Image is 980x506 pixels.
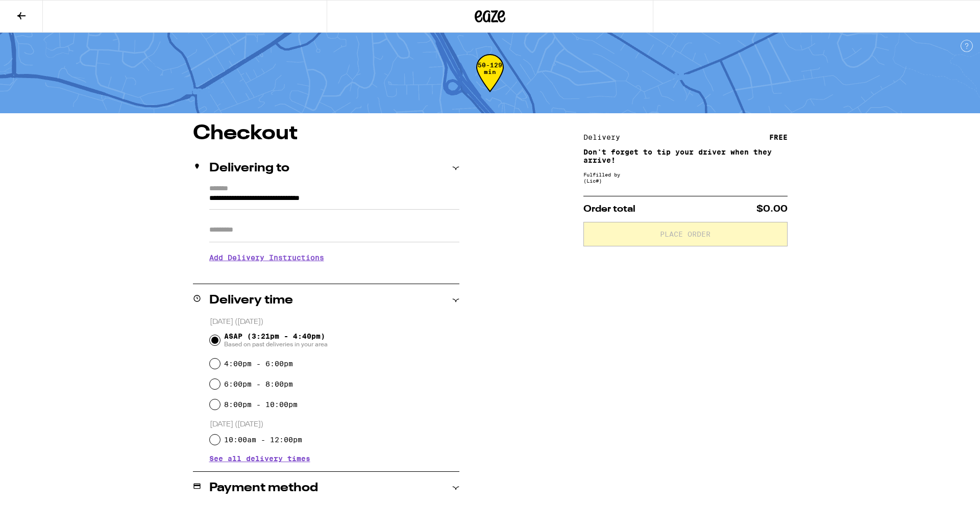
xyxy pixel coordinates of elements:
h3: Add Delivery Instructions [209,246,459,269]
p: We'll contact you at [PHONE_NUMBER] when we arrive [209,269,459,277]
button: Place Order [583,222,788,246]
label: 10:00am - 12:00pm [224,436,302,444]
div: FREE [769,134,788,141]
span: Place Order [660,231,710,238]
p: Don't forget to tip your driver when they arrive! [583,148,788,164]
label: 6:00pm - 8:00pm [224,380,293,388]
span: ASAP (3:21pm - 4:40pm) [224,332,328,348]
button: See all delivery times [209,455,310,462]
h2: Delivering to [209,162,289,174]
label: 8:00pm - 10:00pm [224,400,298,409]
div: Fulfilled by (Lic# ) [583,171,788,184]
p: [DATE] ([DATE]) [210,420,459,429]
h2: Delivery time [209,294,293,307]
span: $0.00 [756,205,788,214]
h2: Payment method [209,482,318,494]
div: Delivery [583,134,627,141]
span: Based on past deliveries in your area [224,340,328,348]
h1: Checkout [193,123,459,144]
span: Order total [583,205,635,214]
div: 50-129 min [476,62,504,100]
p: [DATE] ([DATE]) [210,317,459,327]
label: 4:00pm - 6:00pm [224,360,293,368]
